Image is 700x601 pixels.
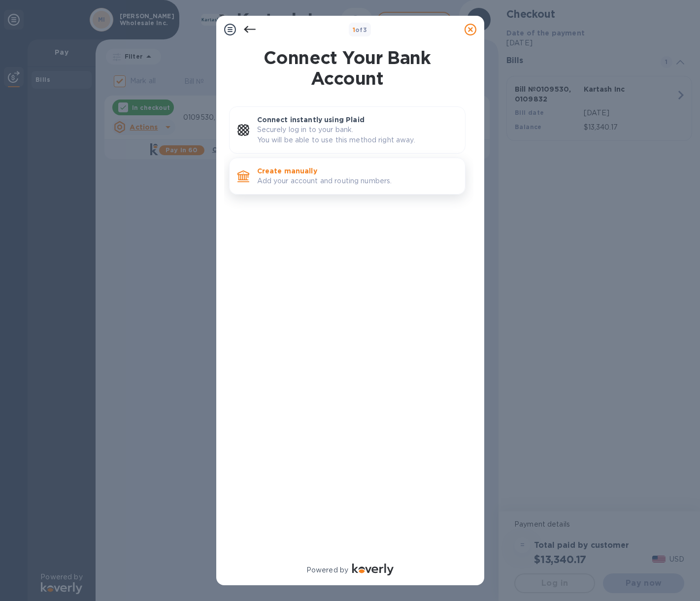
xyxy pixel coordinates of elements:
[257,176,457,186] p: Add your account and routing numbers.
[225,47,469,89] h1: Connect Your Bank Account
[257,125,457,145] p: Securely log in to your bank. You will be able to use this method right away.
[257,166,457,176] p: Create manually
[353,26,355,33] span: 1
[306,565,348,575] p: Powered by
[352,564,394,575] img: Logo
[353,26,367,33] b: of 3
[257,115,457,125] p: Connect instantly using Plaid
